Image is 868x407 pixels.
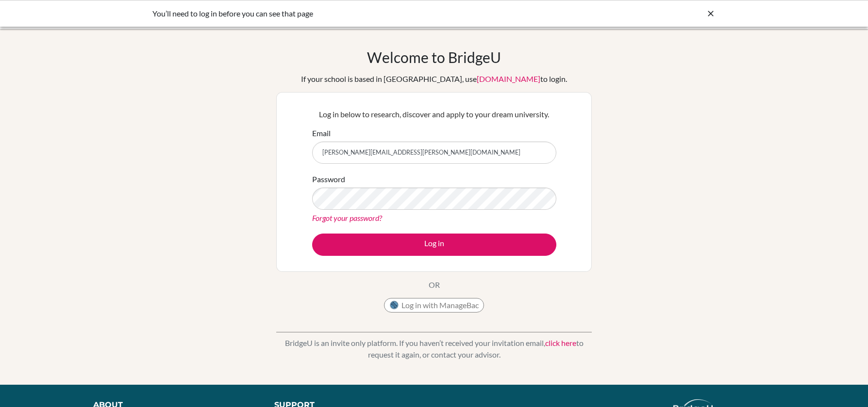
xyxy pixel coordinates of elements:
h1: Welcome to BridgeU [367,48,501,66]
label: Email [312,127,331,139]
button: Log in [312,234,556,256]
p: Log in below to research, discover and apply to your dream university. [312,109,556,120]
a: Forgot your password? [312,213,382,222]
button: Log in with ManageBac [384,298,484,313]
label: Password [312,173,345,185]
div: If your school is based in [GEOGRAPHIC_DATA], use to login. [301,73,567,85]
p: OR [429,279,440,291]
a: [DOMAIN_NAME] [477,74,540,83]
a: click here [545,338,576,347]
p: BridgeU is an invite only platform. If you haven’t received your invitation email, to request it ... [276,337,592,360]
div: You’ll need to log in before you can see that page [152,8,570,19]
